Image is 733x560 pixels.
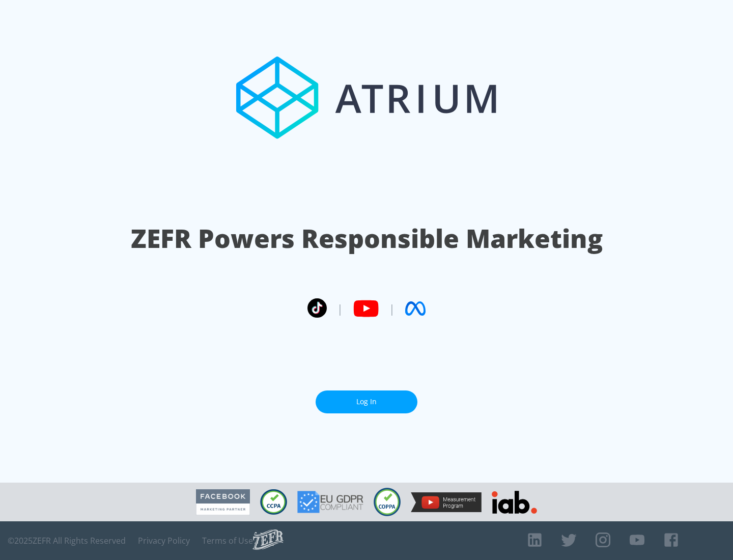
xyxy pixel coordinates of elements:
img: IAB [492,491,537,514]
span: © 2025 ZEFR All Rights Reserved [8,536,126,546]
img: CCPA Compliant [260,489,287,515]
img: COPPA Compliant [374,488,401,516]
h1: ZEFR Powers Responsible Marketing [131,221,603,256]
img: GDPR Compliant [297,491,363,513]
a: Log In [316,390,417,413]
span: | [337,301,343,316]
img: YouTube Measurement Program [411,492,482,512]
img: Facebook Marketing Partner [196,489,250,515]
span: | [389,301,395,316]
a: Privacy Policy [138,536,190,546]
a: Terms of Use [202,536,253,546]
